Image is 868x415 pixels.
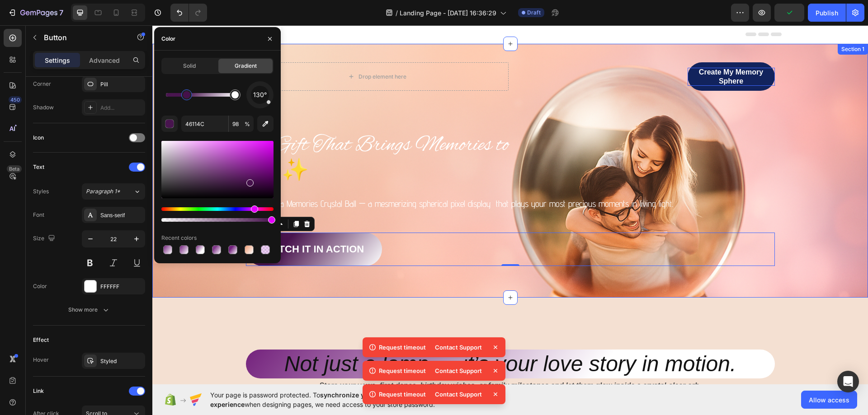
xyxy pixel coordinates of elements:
[45,56,70,65] p: Settings
[183,62,196,70] span: Solid
[161,207,274,211] div: Hue
[33,282,47,290] div: Color
[245,120,250,128] span: %
[535,37,623,65] a: Create My Memory Sphere
[89,56,120,65] p: Advanced
[33,211,44,219] div: Font
[4,4,67,22] button: 7
[170,4,207,22] div: Undo/Redo
[100,104,143,112] div: Add...
[33,233,57,245] div: Size
[379,366,426,375] p: Request timeout
[379,343,426,352] p: Request timeout
[527,9,541,17] span: Draft
[59,7,63,18] p: 7
[100,357,143,365] div: Styled
[7,165,22,173] div: Beta
[210,391,464,408] span: synchronize your theme style & enhance your experience
[235,62,257,70] span: Gradient
[429,364,487,377] div: Contact Support
[161,234,197,242] div: Recent colors
[33,302,145,318] button: Show more
[94,207,230,241] a: Watch It In Action
[33,103,54,112] div: Shadow
[837,371,859,392] div: Open Intercom Messenger
[429,341,487,354] div: Contact Support
[100,80,143,89] div: Pill
[396,8,398,18] span: /
[94,173,622,184] p: The Aurora Memories Crystal Ball — a mesmerizing spherical pixel display that plays your most pre...
[816,8,838,18] div: Publish
[105,195,125,203] div: Button
[379,390,426,399] p: Request timeout
[33,134,44,142] div: Icon
[100,211,143,219] div: Sans-serif
[100,283,143,291] div: FFFFFF
[801,391,857,409] button: Allow access
[33,336,49,344] div: Effect
[44,32,121,43] p: Button
[253,89,267,100] span: 130°
[33,356,49,364] div: Hover
[33,163,44,171] div: Text
[808,4,846,22] button: Publish
[33,187,49,196] div: Styles
[33,80,51,88] div: Corner
[429,388,487,401] div: Contact Support
[94,354,622,367] p: Store your vows, first dance, birthday wishes, or family milestones and let them glow inside a cr...
[206,48,254,55] div: Drop element here
[400,8,496,18] span: Landing Page - [DATE] 16:36:29
[94,324,623,353] h2: Not just a lamp — it’s your love story in motion.
[210,390,499,409] span: Your page is password protected. To when designing pages, we need access to your store password.
[181,116,228,132] input: Eg: FFFFFF
[809,395,849,405] span: Allow access
[535,42,623,61] p: Create My Memory Sphere
[94,106,377,162] h1: A Gift That Brings Memories to Life ✨
[86,187,120,196] span: Paragraph 1*
[82,183,145,200] button: Paragraph 1*
[9,96,22,103] div: 450
[33,387,44,395] div: Link
[687,20,714,28] div: Section 1
[161,35,175,43] div: Color
[111,218,212,230] p: Watch It In Action
[68,305,110,314] div: Show more
[152,25,868,384] iframe: Design area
